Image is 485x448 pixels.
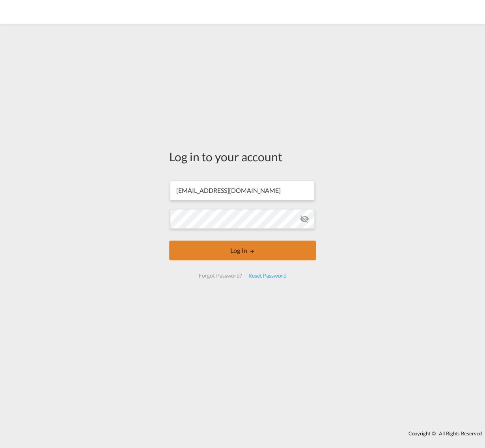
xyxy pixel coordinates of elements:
[170,181,315,200] input: Enter email/phone number
[245,269,290,283] div: Reset Password
[169,148,316,165] div: Log in to your account
[169,241,316,260] button: LOGIN
[300,214,309,224] md-icon: icon-eye-off
[195,269,245,283] div: Forgot Password?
